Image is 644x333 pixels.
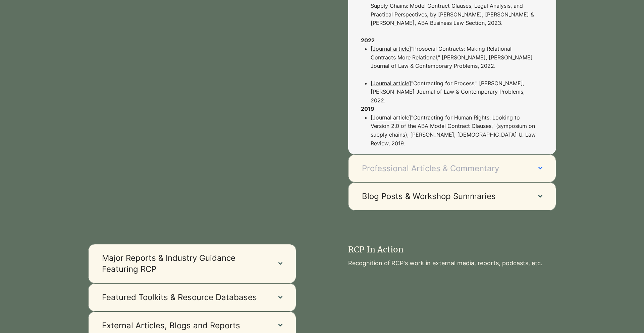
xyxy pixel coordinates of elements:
[102,320,265,331] span: External Articles, Blogs and Reports
[371,80,411,87] a: [Journal article]
[361,37,375,44] span: 2022
[362,191,525,202] span: Blog Posts & Workshop Summaries
[362,163,525,174] span: Professional Articles & Commentary
[88,244,296,283] button: Major Reports & Industry Guidance Featuring RCP
[102,252,265,275] span: Major Reports & Industry Guidance Featuring RCP
[371,80,525,104] a: "Contracting for Process," [PERSON_NAME], [PERSON_NAME] Journal of Law & Contemporary Problems, 2...
[371,114,536,147] a: "Contracting for Human Rights: Looking to Version 2.0 of the ABA Model Contract Clauses," (sympos...
[371,45,533,69] a: "Prosocial Contracts: Making Relational Contracts More Relational," [PERSON_NAME], [PERSON_NAME] ...
[348,154,556,183] button: Professional Articles & Commentary
[348,244,528,255] h2: RCP In Action
[348,259,542,267] span: Recognition of RCP's work in external media, reports, podcasts, etc.
[348,182,556,210] button: Blog Posts & Workshop Summaries
[361,105,374,112] span: 2019
[88,283,296,312] button: Featured Toolkits & Resource Databases
[371,45,411,52] a: [Journal article]
[371,114,411,121] a: [Journal article]
[102,292,265,303] span: Featured Toolkits & Resource Databases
